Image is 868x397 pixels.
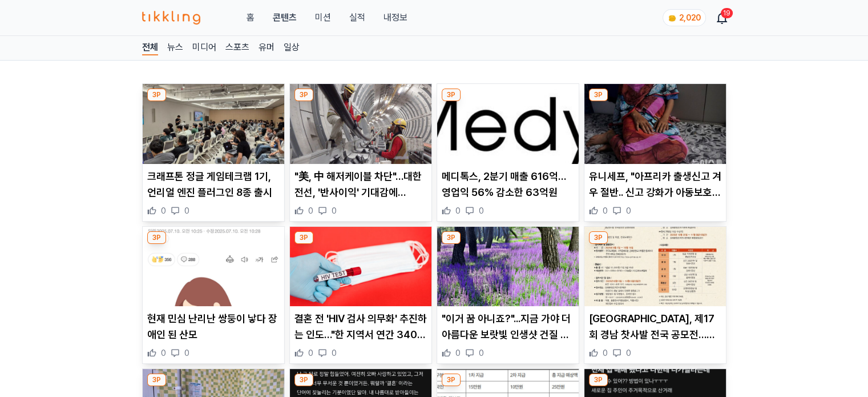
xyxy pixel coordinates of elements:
span: 0 [455,347,461,359]
span: 0 [479,205,484,216]
img: 티끌링 [142,11,201,25]
img: 유니세프, "아프리카 출생신고 겨우 절반.. 신고 강화가 아동보호 첫걸음" [584,84,726,164]
span: 0 [308,205,313,216]
a: 19 [717,11,726,25]
a: 스포츠 [225,41,249,55]
div: 3P [147,374,166,386]
a: 내정보 [383,11,407,25]
a: coin 2,020 [663,9,704,26]
span: 0 [603,205,608,216]
p: [GEOGRAPHIC_DATA], 제17회 경남 찻사발 전국 공모전…[DATE]까지 작품 모집 [589,311,721,343]
img: 메디톡스, 2분기 매출 616억…영업익 56% 감소한 63억원 [437,84,579,164]
div: 3P [589,374,608,386]
div: 3P 메디톡스, 2분기 매출 616억…영업익 56% 감소한 63억원 메디톡스, 2분기 매출 616억…영업익 56% 감소한 63억원 0 0 [437,83,579,222]
span: 0 [161,347,166,359]
div: 3P 경상남도, 제17회 경남 찻사발 전국 공모전…10월 15일까지 작품 모집 [GEOGRAPHIC_DATA], 제17회 경남 찻사발 전국 공모전…[DATE]까지 작품 모집 0 0 [584,226,726,364]
div: 3P [589,231,608,244]
p: 유니세프, "아프리카 출생신고 겨우 절반.. 신고 강화가 아동보호 첫걸음" [589,169,721,200]
span: 0 [626,205,631,216]
div: 3P "美, 中 해저케이블 차단"…대한전선, '반사이익' 기대감에 3%↑[핫스탁] "美, 中 해저케이블 차단"…대한전선, '반사이익' 기대감에 3%↑[핫스탁] 0 0 [289,83,432,222]
div: 3P [442,231,461,244]
p: "이거 꿈 아니죠?"...지금 가야 더 아름다운 보랏빛 인생샷 건질 수 있는 맥문동 명소 BEST 4 추천 [442,311,574,343]
p: 결혼 전 'HIV 검사 의무화' 추진하는 인도…"한 지역서 연간 3400여명 감염" [294,311,427,343]
div: 3P [147,89,166,101]
span: 2,020 [679,13,701,22]
div: 3P [294,374,313,386]
a: 미디어 [192,41,216,55]
img: coin [668,14,677,23]
div: 3P [442,374,461,386]
div: 3P [442,89,461,101]
a: 유머 [259,41,274,55]
a: 실적 [349,11,365,25]
span: 0 [332,347,337,359]
span: 0 [161,205,166,216]
div: 3P [294,231,313,244]
img: "이거 꿈 아니죠?"...지금 가야 더 아름다운 보랏빛 인생샷 건질 수 있는 맥문동 명소 BEST 4 추천 [437,227,579,307]
div: 3P [147,231,166,244]
p: "美, 中 해저케이블 차단"…대한전선, '반사이익' 기대감에 3%↑[핫스탁] [294,169,427,200]
img: 결혼 전 'HIV 검사 의무화' 추진하는 인도…"한 지역서 연간 3400여명 감염" [290,227,431,307]
div: 3P [589,89,608,101]
div: 19 [721,8,733,18]
button: 미션 [314,11,330,25]
a: 전체 [142,41,158,55]
span: 0 [308,347,313,359]
div: 3P 결혼 전 'HIV 검사 의무화' 추진하는 인도…"한 지역서 연간 3400여명 감염" 결혼 전 'HIV 검사 의무화' 추진하는 인도…"한 지역서 연간 3400여명 감염" 0 0 [289,226,432,364]
a: 일상 [284,41,300,55]
img: "美, 中 해저케이블 차단"…대한전선, '반사이익' 기대감에 3%↑[핫스탁] [290,84,431,164]
span: 0 [603,347,608,359]
span: 0 [479,347,484,359]
a: 뉴스 [167,41,183,55]
span: 0 [184,205,189,216]
span: 0 [455,205,461,216]
img: 경상남도, 제17회 경남 찻사발 전국 공모전…10월 15일까지 작품 모집 [584,227,726,307]
div: 3P 현재 민심 난리난 쌍둥이 낳다 장애인 된 산모 현재 민심 난리난 쌍둥이 낳다 장애인 된 산모 0 0 [142,226,285,364]
p: 현재 민심 난리난 쌍둥이 낳다 장애인 된 산모 [147,311,280,343]
p: 메디톡스, 2분기 매출 616억…영업익 56% 감소한 63억원 [442,169,574,200]
a: 홈 [246,11,254,25]
p: 크래프톤 정글 게임테크랩 1기, 언리얼 엔진 플러그인 8종 출시 [147,169,280,200]
img: 크래프톤 정글 게임테크랩 1기, 언리얼 엔진 플러그인 8종 출시 [143,84,284,164]
img: 현재 민심 난리난 쌍둥이 낳다 장애인 된 산모 [143,227,284,307]
span: 0 [626,347,631,359]
span: 0 [332,205,337,216]
a: 콘텐츠 [272,11,296,25]
div: 3P 유니세프, "아프리카 출생신고 겨우 절반.. 신고 강화가 아동보호 첫걸음" 유니세프, "아프리카 출생신고 겨우 절반.. 신고 강화가 아동보호 첫걸음" 0 0 [584,83,726,222]
span: 0 [184,347,189,359]
div: 3P [294,89,313,101]
div: 3P 크래프톤 정글 게임테크랩 1기, 언리얼 엔진 플러그인 8종 출시 크래프톤 정글 게임테크랩 1기, 언리얼 엔진 플러그인 8종 출시 0 0 [142,83,285,222]
div: 3P "이거 꿈 아니죠?"...지금 가야 더 아름다운 보랏빛 인생샷 건질 수 있는 맥문동 명소 BEST 4 추천 "이거 꿈 아니죠?"...지금 가야 더 아름다운 보랏빛 인생샷... [437,226,579,364]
